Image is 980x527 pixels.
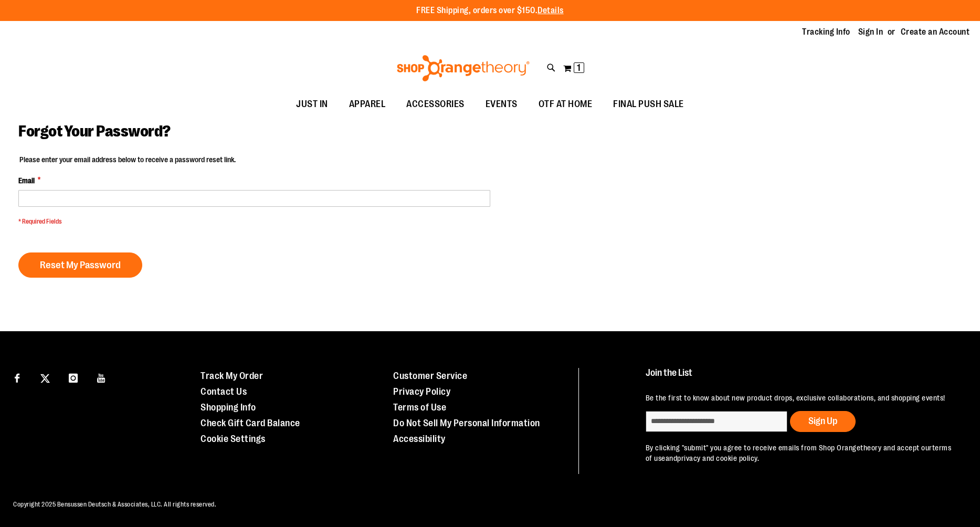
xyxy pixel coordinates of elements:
a: Visit our Youtube page [92,368,111,386]
p: Be the first to know about new product drops, exclusive collaborations, and shopping events! [646,393,956,403]
span: ACCESSORIES [406,92,465,116]
a: Create an Account [901,26,970,38]
a: Contact Us [201,386,247,397]
a: Sign In [858,26,883,38]
h4: Join the List [646,368,956,387]
a: Customer Service [393,371,467,381]
a: Terms of Use [393,402,446,413]
a: terms of use [646,444,952,462]
input: enter email [646,411,787,432]
a: Accessibility [393,434,446,444]
a: Do Not Sell My Personal Information [393,418,540,428]
span: FINAL PUSH SALE [613,92,684,116]
a: EVENTS [475,92,528,117]
a: Track My Order [201,371,263,381]
a: FINAL PUSH SALE [603,92,694,117]
span: * Required Fields [18,217,490,226]
span: Email [18,175,35,186]
legend: Please enter your email address below to receive a password reset link. [18,154,237,165]
span: Forgot Your Password? [18,122,171,140]
span: Sign Up [808,416,837,426]
span: OTF AT HOME [539,92,593,116]
a: Check Gift Card Balance [201,418,300,428]
a: OTF AT HOME [528,92,603,117]
a: Visit our Facebook page [8,368,26,386]
a: Shopping Info [201,402,256,413]
a: Visit our X page [36,368,55,386]
a: Cookie Settings [201,434,266,444]
span: Copyright 2025 Bensussen Deutsch & Associates, LLC. All rights reserved. [13,501,216,508]
a: Tracking Info [802,26,850,38]
a: Privacy Policy [393,386,450,397]
span: Reset My Password [40,259,121,271]
a: ACCESSORIES [396,92,475,117]
a: Details [538,6,564,15]
a: APPAREL [339,92,396,117]
span: EVENTS [486,92,518,116]
a: Visit our Instagram page [64,368,82,386]
a: JUST IN [286,92,339,117]
img: Twitter [40,374,50,383]
span: 1 [577,62,581,73]
img: Shop Orangetheory [395,55,531,81]
p: FREE Shipping, orders over $150. [416,5,564,17]
span: APPAREL [349,92,386,116]
button: Reset My Password [18,252,142,278]
span: JUST IN [296,92,328,116]
button: Sign Up [790,411,856,432]
p: By clicking "submit" you agree to receive emails from Shop Orangetheory and accept our and [646,442,956,463]
a: privacy and cookie policy. [677,454,759,462]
